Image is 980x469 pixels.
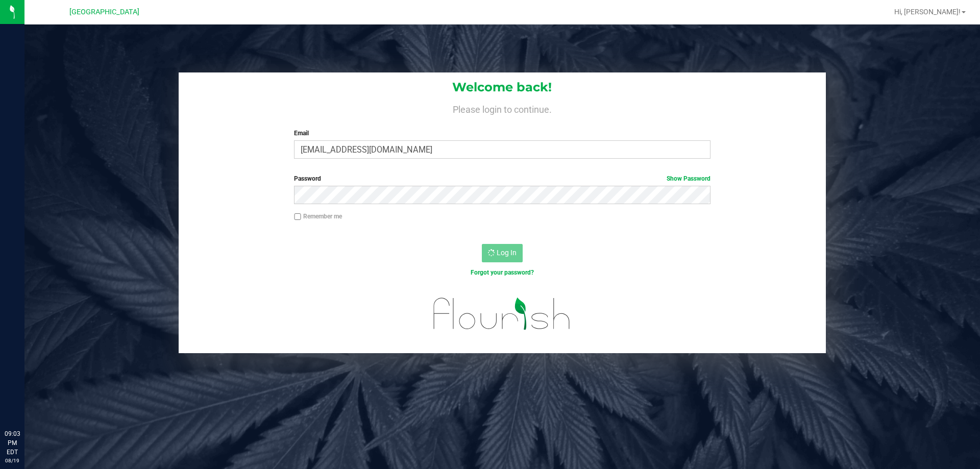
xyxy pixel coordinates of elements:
[482,244,523,262] button: Log In
[294,213,301,220] input: Remember me
[294,175,321,182] span: Password
[471,269,534,276] a: Forgot your password?
[294,129,710,138] label: Email
[69,8,139,16] span: [GEOGRAPHIC_DATA]
[179,102,826,114] h4: Please login to continue.
[894,8,961,16] span: Hi, [PERSON_NAME]!
[421,288,583,340] img: flourish_logo.svg
[179,81,826,94] h1: Welcome back!
[667,175,710,182] a: Show Password
[497,249,517,257] span: Log In
[5,429,20,457] p: 09:03 PM EDT
[294,212,342,221] label: Remember me
[5,457,20,464] p: 08/19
